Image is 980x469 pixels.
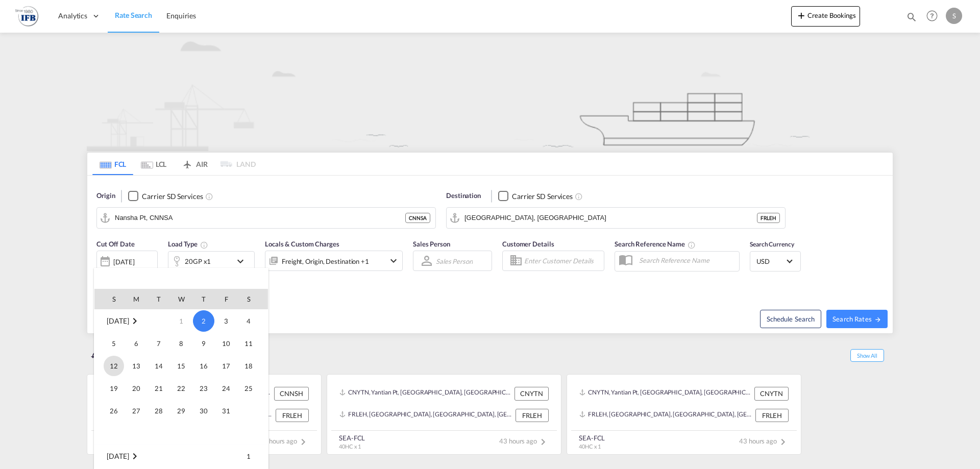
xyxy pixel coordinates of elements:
span: 29 [171,401,191,421]
td: Tuesday October 7 2025 [148,332,170,355]
span: 10 [216,333,236,354]
th: S [94,289,125,309]
td: Sunday October 12 2025 [94,355,125,377]
span: 19 [104,378,124,399]
td: Wednesday October 8 2025 [170,332,192,355]
tr: Week 1 [94,310,268,333]
span: 11 [238,333,259,354]
th: S [237,289,268,309]
span: 17 [216,356,236,376]
span: 26 [104,401,124,421]
td: Tuesday October 28 2025 [148,400,170,422]
td: October 2025 [94,310,170,333]
span: 5 [104,333,124,354]
span: 12 [104,356,124,376]
td: Tuesday October 21 2025 [148,377,170,400]
span: 18 [238,356,259,376]
span: 13 [126,356,146,376]
td: Sunday October 5 2025 [94,332,125,355]
td: Sunday October 19 2025 [94,377,125,400]
td: Sunday October 26 2025 [94,400,125,422]
span: 20 [126,378,146,399]
span: 4 [238,311,259,331]
td: Monday October 6 2025 [125,332,148,355]
td: Monday October 20 2025 [125,377,148,400]
td: Monday October 13 2025 [125,355,148,377]
span: [DATE] [107,316,129,325]
td: Saturday November 1 2025 [237,445,268,468]
span: 6 [126,333,146,354]
span: 27 [126,401,146,421]
td: Monday October 27 2025 [125,400,148,422]
span: [DATE] [107,452,129,460]
span: 25 [238,378,259,399]
tr: Week 3 [94,355,268,377]
span: 7 [149,333,169,354]
span: 23 [193,378,214,399]
td: Friday October 10 2025 [215,332,237,355]
span: 24 [216,378,236,399]
span: 31 [216,401,236,421]
span: 30 [193,401,214,421]
tr: Week undefined [94,422,268,445]
td: Thursday October 9 2025 [192,332,215,355]
span: 9 [193,333,214,354]
td: November 2025 [94,445,170,468]
td: Wednesday October 1 2025 [170,310,192,333]
td: Saturday October 4 2025 [237,310,268,333]
tr: Week 4 [94,377,268,400]
td: Thursday October 30 2025 [192,400,215,422]
th: T [148,289,170,309]
td: Thursday October 2 2025 [192,310,215,333]
span: 14 [149,356,169,376]
td: Saturday October 25 2025 [237,377,268,400]
td: Wednesday October 22 2025 [170,377,192,400]
td: Tuesday October 14 2025 [148,355,170,377]
tr: Week 1 [94,445,268,468]
td: Saturday October 11 2025 [237,332,268,355]
th: M [125,289,148,309]
th: F [215,289,237,309]
span: 3 [216,311,236,331]
span: 15 [171,356,191,376]
span: 1 [238,446,259,466]
td: Thursday October 16 2025 [192,355,215,377]
span: 2 [193,310,214,332]
tr: Week 2 [94,332,268,355]
td: Wednesday October 29 2025 [170,400,192,422]
td: Thursday October 23 2025 [192,377,215,400]
th: W [170,289,192,309]
span: 28 [149,401,169,421]
span: 22 [171,378,191,399]
td: Friday October 31 2025 [215,400,237,422]
td: Friday October 17 2025 [215,355,237,377]
span: 8 [171,333,191,354]
tr: Week 5 [94,400,268,422]
td: Friday October 3 2025 [215,310,237,333]
th: T [192,289,215,309]
td: Wednesday October 15 2025 [170,355,192,377]
md-calendar: Calendar [94,289,268,468]
td: Friday October 24 2025 [215,377,237,400]
span: 16 [193,356,214,376]
td: Saturday October 18 2025 [237,355,268,377]
span: 21 [149,378,169,399]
